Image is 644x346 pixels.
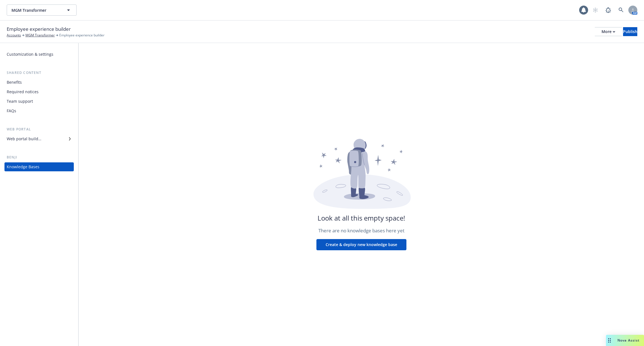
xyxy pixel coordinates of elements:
span: MGM Transformer [11,7,60,13]
a: Team support [4,97,74,106]
button: MGM Transformer [7,4,77,16]
div: More [602,27,615,36]
a: Customization & settings [4,50,74,59]
button: Create & deploy new knowledge base [316,239,406,250]
a: Search [615,4,627,16]
a: Required notices [4,87,74,96]
div: Publish [623,27,637,36]
a: MGM Transformer [25,33,55,38]
div: Drag to move [606,335,613,346]
div: FAQs [7,106,16,115]
span: Employee experience builder [7,25,71,33]
div: Knowledge Bases [7,162,39,171]
h2: Look at all this empty space! [318,214,405,223]
div: Team support [7,97,33,106]
div: Benefits [7,78,22,87]
a: Knowledge Bases [4,162,74,171]
div: Web portal [4,127,74,132]
span: Employee experience builder [59,33,105,38]
a: Accounts [7,33,21,38]
div: Benji [4,155,74,160]
button: More [595,27,622,36]
a: Start snowing [590,4,601,16]
div: Web portal builder [7,134,41,143]
span: Nova Assist [617,338,640,343]
div: Shared content [4,70,74,76]
div: Required notices [7,87,39,96]
button: Publish [623,27,637,36]
a: Web portal builder [4,134,74,143]
div: Customization & settings [7,50,53,59]
span: There are no knowledge bases here yet [318,227,404,234]
a: FAQs [4,106,74,115]
button: Nova Assist [606,335,644,346]
a: Report a Bug [603,4,614,16]
a: Benefits [4,78,74,87]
